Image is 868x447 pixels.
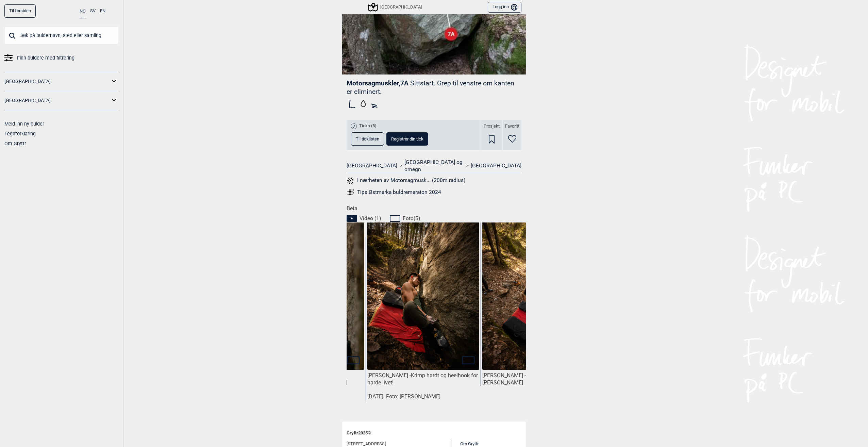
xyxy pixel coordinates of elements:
p: [DATE]. Foto: [PERSON_NAME] [482,372,557,386]
span: Motorsagmuskler , 7A [347,79,408,87]
div: Gryttr 2025 © [347,426,521,441]
button: SV [90,4,96,18]
a: Tips:Østmarka buldremaraton 2024 [347,188,521,196]
span: Registrer din tick [391,137,423,141]
span: Til ticklisten [356,137,379,141]
button: EN [100,4,105,18]
a: Om Gryttr [4,141,26,146]
a: [GEOGRAPHIC_DATA] [4,96,110,105]
img: 02 04 22 Ovre Hellerud 105 [482,215,594,383]
a: [GEOGRAPHIC_DATA] [347,162,397,169]
img: 02 04 22 Ovre Hellerud 54 [367,215,479,383]
a: Om Gryttr [460,441,479,446]
a: [GEOGRAPHIC_DATA] og omegn [404,159,464,173]
a: Meld inn ny bulder [4,121,44,127]
p: Krimp hardt og heelhook for harde livet! [DATE]. Foto: [PERSON_NAME] [367,372,478,400]
span: Favoritt [505,123,519,129]
button: NO [80,4,86,18]
p: Sittstart. Grep til venstre om kanten er eliminert. [347,79,514,96]
span: Ticks (5) [359,123,377,129]
a: Tegnforklaring [4,131,36,136]
a: Finn buldere med filtrering [4,53,119,63]
div: [PERSON_NAME] - [482,372,594,386]
button: Logg inn [488,2,521,13]
nav: > > [347,159,521,173]
a: [GEOGRAPHIC_DATA] [471,162,521,169]
div: Beta [342,205,526,413]
span: Finn buldere med filtrering [17,53,74,63]
input: Søk på buldernavn, sted eller samling [4,27,119,44]
div: Tips: Østmarka buldremaraton 2024 [357,189,441,196]
span: Video ( 1 ) [360,215,381,222]
div: [GEOGRAPHIC_DATA] [369,3,422,11]
div: Prosjekt [481,120,502,150]
button: Til ticklisten [351,132,384,146]
button: Registrer din tick [386,132,428,146]
button: I nærheten av Motorsagmusk... (200m radius) [347,176,465,185]
span: Foto ( 5 ) [403,215,420,222]
a: Til forsiden [4,4,36,18]
a: [GEOGRAPHIC_DATA] [4,77,110,86]
div: [PERSON_NAME] - [367,372,479,400]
